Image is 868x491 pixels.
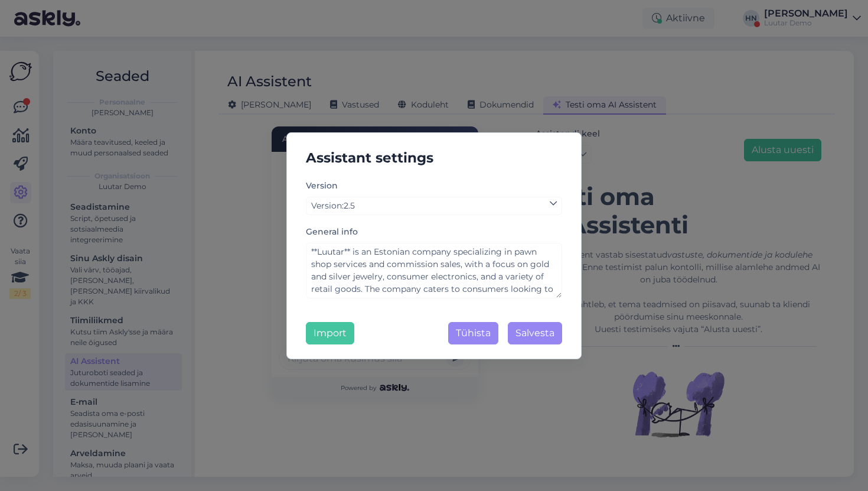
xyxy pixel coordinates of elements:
[306,322,354,344] button: Import
[311,200,355,211] span: Version : 2.5
[306,197,562,215] a: Version:2.5
[306,180,342,192] label: Version
[306,243,562,298] textarea: **Luutar** is an Estonian company specializing in pawn shop services and commission sales, with a...
[306,226,363,238] label: General info
[508,322,562,344] button: Salvesta
[448,322,498,344] button: Tühista
[296,147,572,169] h5: Assistant settings
[515,327,554,339] span: Salvesta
